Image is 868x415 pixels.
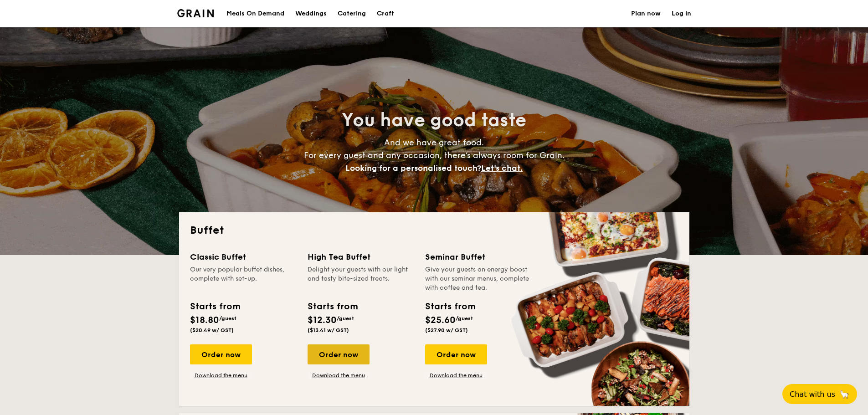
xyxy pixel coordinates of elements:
span: ($13.41 w/ GST) [308,327,349,333]
div: Seminar Buffet [425,251,532,263]
span: /guest [456,315,473,322]
span: Looking for a personalised touch? [345,163,481,173]
span: /guest [219,315,236,322]
div: Order now [425,344,487,364]
div: High Tea Buffet [308,251,414,263]
button: Chat with us🦙 [782,384,857,404]
a: Download the menu [425,372,487,379]
div: Give your guests an energy boost with our seminar menus, complete with coffee and tea. [425,265,532,292]
div: Starts from [425,300,475,313]
span: 🦙 [839,389,850,400]
span: Chat with us [790,390,835,399]
div: Order now [190,344,252,364]
span: ($27.90 w/ GST) [425,327,468,333]
a: Download the menu [308,372,370,379]
span: $18.80 [190,315,219,326]
div: Delight your guests with our light and tasty bite-sized treats. [308,265,414,292]
span: Let's chat. [481,163,523,173]
a: Download the menu [190,372,252,379]
span: /guest [337,315,354,322]
div: Our very popular buffet dishes, complete with set-up. [190,265,297,292]
div: Classic Buffet [190,251,297,263]
a: Logotype [177,9,214,17]
span: $12.30 [308,315,337,326]
div: Order now [308,344,370,364]
div: Starts from [190,300,240,313]
div: Starts from [308,300,357,313]
h2: Buffet [190,223,678,238]
span: $25.60 [425,315,456,326]
span: You have good taste [342,109,526,131]
img: Grain [177,9,214,17]
span: ($20.49 w/ GST) [190,327,234,333]
span: And we have great food. For every guest and any occasion, there’s always room for Grain. [304,138,565,173]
